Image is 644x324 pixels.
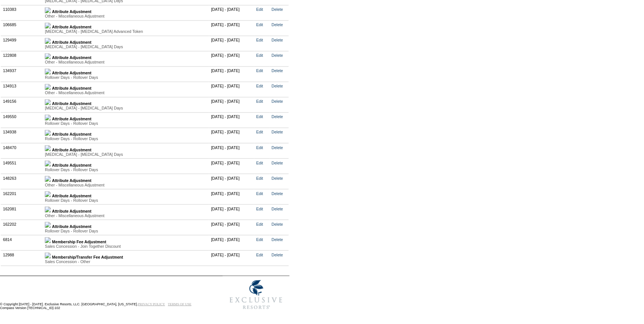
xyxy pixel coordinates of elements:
a: Delete [271,191,283,195]
a: Delete [271,176,283,180]
a: Delete [271,252,283,257]
td: [DATE] - [DATE] [209,112,254,127]
a: Edit [256,237,263,241]
td: 148263 [1,173,43,189]
td: [DATE] - [DATE] [209,250,254,265]
a: Edit [256,7,263,12]
td: [DATE] - [DATE] [209,219,254,235]
td: 162081 [1,204,43,219]
td: 106685 [1,20,43,36]
a: Edit [256,206,263,211]
td: [DATE] - [DATE] [209,36,254,51]
div: [MEDICAL_DATA] - [MEDICAL_DATA] Days [45,106,207,110]
div: Other - Miscellaneous Adjustment [45,14,207,18]
a: Edit [256,252,263,257]
img: b_plus.gif [45,237,51,243]
b: Attribute Adjustment [52,224,91,228]
img: b_plus.gif [45,145,51,151]
a: Edit [256,22,263,27]
img: b_plus.gif [45,114,51,120]
td: [DATE] - [DATE] [209,66,254,81]
td: 134938 [1,127,43,143]
a: Delete [271,145,283,149]
img: b_plus.gif [45,7,51,13]
a: Edit [256,176,263,180]
td: [DATE] - [DATE] [209,235,254,250]
a: Edit [256,38,263,42]
a: Delete [271,222,283,226]
b: Attribute Adjustment [52,147,91,152]
td: [DATE] - [DATE] [209,189,254,204]
b: Attribute Adjustment [52,25,91,29]
a: Delete [271,68,283,73]
td: 129499 [1,36,43,51]
div: Other - Miscellaneous Adjustment [45,182,207,187]
b: Membership Fee Adjustment [52,239,106,244]
div: Other - Miscellaneous Adjustment [45,60,207,64]
div: Rollover Days - Rollover Days [45,121,207,126]
div: Other - Miscellaneous Adjustment [45,213,207,217]
img: b_plus.gif [45,222,51,228]
div: Rollover Days - Rollover Days [45,75,207,80]
td: [DATE] - [DATE] [209,81,254,97]
div: [MEDICAL_DATA] - [MEDICAL_DATA] Advanced Token [45,29,207,34]
td: 122808 [1,51,43,66]
a: Delete [271,7,283,12]
td: 6814 [1,235,43,250]
td: 134937 [1,66,43,81]
td: [DATE] - [DATE] [209,158,254,173]
b: Attribute Adjustment [52,9,91,14]
a: Delete [271,84,283,88]
td: 149551 [1,158,43,173]
a: Edit [256,53,263,58]
a: Edit [256,145,263,149]
a: Delete [271,237,283,241]
a: Delete [271,38,283,42]
img: b_plus.gif [45,84,51,90]
a: Delete [271,206,283,211]
b: Attribute Adjustment [52,117,91,121]
a: Delete [271,114,283,119]
a: Delete [271,160,283,165]
a: Edit [256,160,263,165]
td: 148470 [1,143,43,158]
b: Attribute Adjustment [52,193,91,198]
td: [DATE] - [DATE] [209,127,254,143]
img: b_plus.gif [45,68,51,74]
img: b_plus.gif [45,53,51,59]
img: b_plus.gif [45,176,51,182]
b: Membership/Transfer Fee Adjustment [52,254,123,259]
td: [DATE] - [DATE] [209,97,254,112]
a: Edit [256,68,263,73]
b: Attribute Adjustment [52,55,91,60]
td: [DATE] - [DATE] [209,204,254,219]
img: b_plus.gif [45,160,51,166]
img: b_plus.gif [45,130,51,136]
div: [MEDICAL_DATA] - [MEDICAL_DATA] Days [45,152,207,156]
img: b_plus.gif [45,38,51,44]
b: Attribute Adjustment [52,178,91,182]
a: Edit [256,114,263,119]
td: [DATE] - [DATE] [209,5,254,20]
div: Rollover Days - Rollover Days [45,136,207,141]
b: Attribute Adjustment [52,71,91,75]
img: Exclusive Resorts [223,276,289,313]
img: b_plus.gif [45,99,51,105]
b: Attribute Adjustment [52,40,91,44]
td: 162202 [1,219,43,235]
a: Delete [271,53,283,58]
a: Edit [256,130,263,134]
a: Edit [256,222,263,226]
b: Attribute Adjustment [52,209,91,213]
td: 12988 [1,250,43,265]
td: 110383 [1,5,43,20]
a: TERMS OF USE [168,302,192,306]
td: [DATE] - [DATE] [209,173,254,189]
a: Edit [256,99,263,104]
b: Attribute Adjustment [52,163,91,167]
td: [DATE] - [DATE] [209,51,254,66]
td: [DATE] - [DATE] [209,20,254,36]
b: Attribute Adjustment [52,132,91,136]
a: Edit [256,84,263,88]
div: Rollover Days - Rollover Days [45,198,207,202]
